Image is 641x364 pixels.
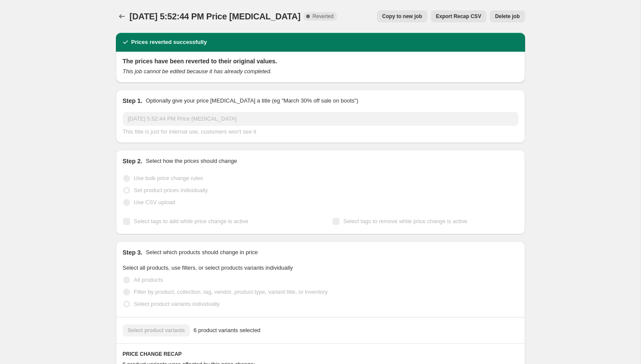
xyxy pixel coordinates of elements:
span: [DATE] 5:52:44 PM Price [MEDICAL_DATA] [130,12,301,21]
span: This title is just for internal use, customers won't see it [123,128,256,135]
span: Use CSV upload [134,199,175,205]
h2: The prices have been reverted to their original values. [123,57,518,65]
span: Select all products, use filters, or select products variants individually [123,264,293,271]
span: Select tags to remove while price change is active [343,218,467,224]
span: Select product variants individually [134,301,220,307]
button: Delete job [490,10,525,22]
span: Copy to new job [382,13,422,20]
span: Export Recap CSV [436,13,481,20]
p: Select which products should change in price [146,248,258,257]
span: Reverted [312,13,333,20]
button: Export Recap CSV [431,10,486,22]
span: All products [134,277,163,283]
h2: Prices reverted successfully [131,38,207,47]
span: Set product prices individually [134,187,208,193]
p: Optionally give your price [MEDICAL_DATA] a title (eg "March 30% off sale on boots") [146,96,358,105]
h2: Step 2. [123,157,143,165]
h6: PRICE CHANGE RECAP [123,351,518,358]
span: 6 product variants selected [193,326,260,335]
span: Use bulk price change rules [134,175,203,181]
button: Copy to new job [377,10,427,22]
h2: Step 1. [123,96,143,105]
button: Price change jobs [116,10,128,22]
input: 30% off holiday sale [123,112,518,126]
p: Select how the prices should change [146,157,237,165]
span: Filter by product, collection, tag, vendor, product type, variant title, or inventory [134,289,328,295]
span: Delete job [495,13,520,20]
span: Select tags to add while price change is active [134,218,249,224]
i: This job cannot be edited because it has already completed. [123,68,272,75]
h2: Step 3. [123,248,143,257]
